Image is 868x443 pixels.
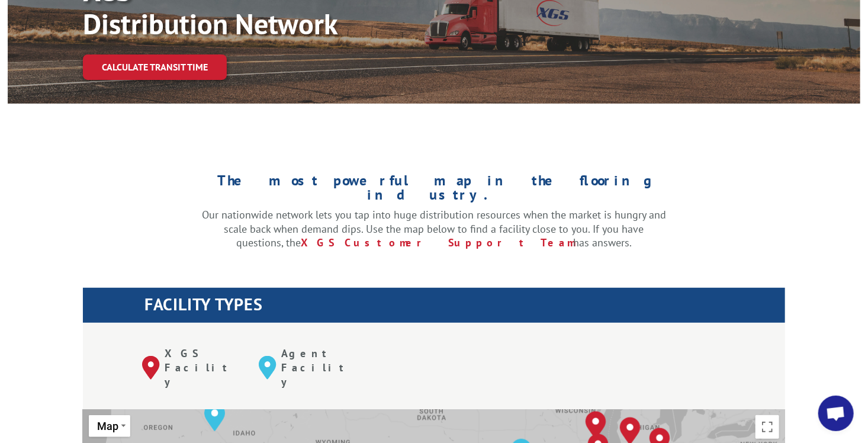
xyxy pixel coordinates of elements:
a: Calculate transit time [83,54,227,80]
button: Toggle fullscreen view [756,415,779,439]
span: Map [97,420,118,432]
div: Open chat [818,396,854,431]
p: Our nationwide network lets you tap into huge distribution resources when the market is hungry an... [202,208,666,250]
h1: FACILITY TYPES [144,296,785,319]
button: Change map style [89,415,130,437]
p: Agent Facility [281,346,358,389]
div: Milwaukee, WI [586,411,606,439]
div: Boise, ID [204,403,225,431]
a: XGS Customer Support Team [301,236,573,249]
p: XGS Facility [165,346,241,389]
h1: The most powerful map in the flooring industry. [202,174,666,208]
